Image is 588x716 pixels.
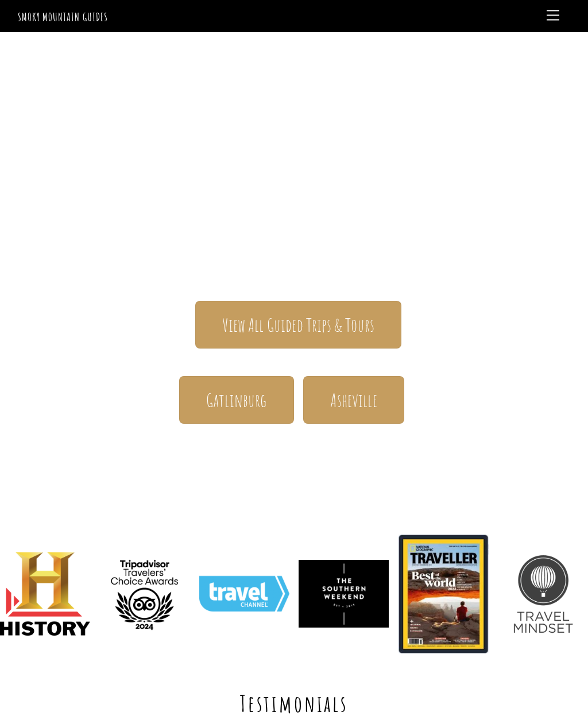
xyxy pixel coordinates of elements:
[330,388,377,412] span: Asheville
[541,5,564,27] a: Menu
[206,388,267,412] span: Gatlinburg
[399,535,489,653] img: ezgif.com-gif-maker (11)
[18,120,571,168] span: Smoky Mountain Guides
[498,549,588,639] img: Travel+Mindset
[99,544,189,644] img: TC_transparent_BF Logo_L_2024_RGB
[303,376,404,424] a: Asheville
[18,10,108,24] a: Smoky Mountain Guides
[222,313,374,336] span: View All Guided Trips & Tours
[195,301,401,349] a: View All Guided Trips & Tours
[18,460,571,487] h1: Your adventure starts here.
[299,560,389,628] img: ece09f7c36744c8fa1a1437cfc0e485a-hd
[199,560,289,628] img: Travel_Channel
[18,169,571,267] span: The ONLY one-stop, full Service Guide Company for the Gatlinburg and [GEOGRAPHIC_DATA] side of th...
[179,376,294,424] a: Gatlinburg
